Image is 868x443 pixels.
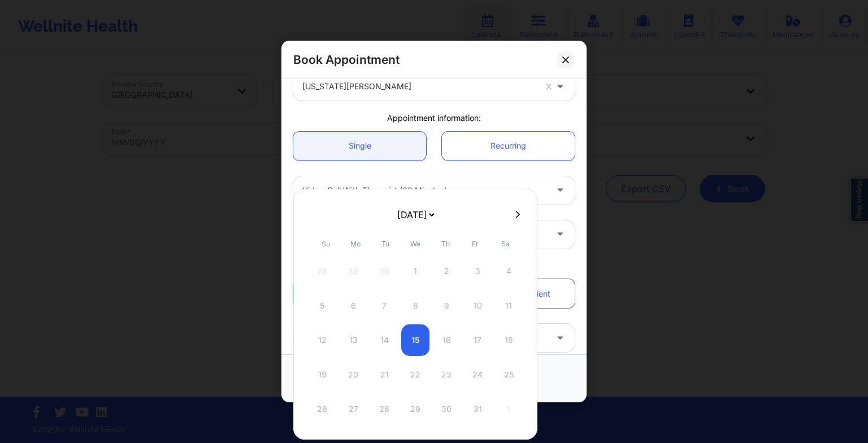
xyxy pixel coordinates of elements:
[350,240,361,248] abbr: Monday
[441,240,450,248] abbr: Thursday
[302,72,535,101] div: [US_STATE][PERSON_NAME]
[322,240,330,248] abbr: Sunday
[285,260,583,272] div: Patient information:
[302,176,546,205] div: Video-Call with Therapist (60 minutes)
[381,240,389,248] abbr: Tuesday
[410,240,420,248] abbr: Wednesday
[501,240,510,248] abbr: Saturday
[285,112,583,124] div: Appointment information:
[442,132,575,160] a: Recurring
[293,132,426,160] a: Single
[472,240,479,248] abbr: Friday
[293,52,400,67] h2: Book Appointment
